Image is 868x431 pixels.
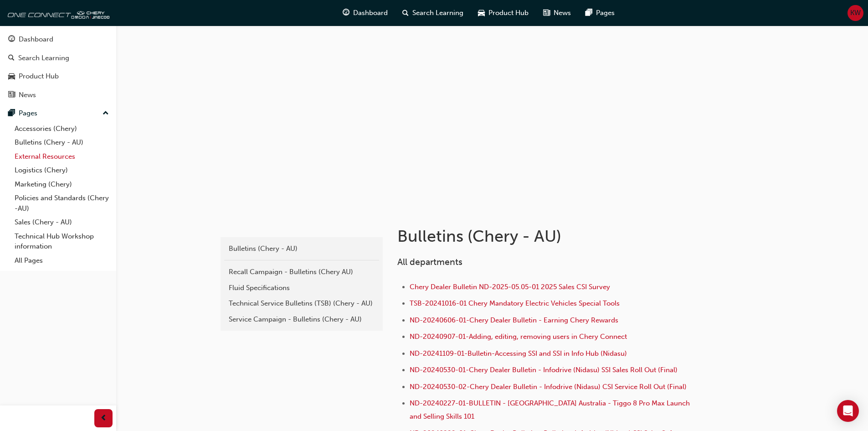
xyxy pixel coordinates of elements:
[410,332,627,341] a: ND-20240907-01-Adding, editing, removing users in Chery Connect
[11,163,113,177] a: Logistics (Chery)
[11,191,113,215] a: Policies and Standards (Chery -AU)
[5,4,109,22] img: oneconnect
[847,5,863,21] button: KW
[19,108,37,119] div: Pages
[488,8,529,18] span: Product Hub
[335,4,395,22] a: guage-iconDashboard
[410,366,678,374] a: ND-20240530-01-Chery Dealer Bulletin - Infodrive (Nidasu) SSI Sales Roll Out (Final)
[343,7,349,19] span: guage-icon
[578,4,622,22] a: pages-iconPages
[586,7,592,19] span: pages-icon
[837,400,859,422] div: Open Intercom Messenger
[224,312,379,327] a: Service Campaign - Bulletins (Chery - AU)
[395,4,471,22] a: search-iconSearch Learning
[11,150,113,164] a: External Resources
[11,135,113,150] a: Bulletins (Chery - AU)
[229,298,375,309] div: Technical Service Bulletins (TSB) (Chery - AU)
[19,34,53,45] div: Dashboard
[8,109,15,118] span: pages-icon
[224,296,379,312] a: Technical Service Bulletins (TSB) (Chery - AU)
[19,90,36,100] div: News
[402,7,409,19] span: search-icon
[11,177,113,192] a: Marketing (Chery)
[471,4,536,22] a: car-iconProduct Hub
[410,316,618,324] a: ND-20240606-01-Chery Dealer Bulletin - Earning Chery Rewards
[11,215,113,229] a: Sales (Chery - AU)
[4,87,113,104] a: News
[229,267,375,277] div: Recall Campaign - Bulletins (Chery AU)
[18,53,69,63] div: Search Learning
[11,122,113,136] a: Accessories (Chery)
[11,229,113,254] a: Technical Hub Workshop information
[8,36,15,44] span: guage-icon
[224,264,379,280] a: Recall Campaign - Bulletins (Chery AU)
[478,7,485,19] span: car-icon
[19,71,59,82] div: Product Hub
[850,8,861,18] span: KW
[410,299,620,307] a: TSB-20241016-01 Chery Mandatory Electric Vehicles Special Tools
[224,241,379,257] a: Bulletins (Chery - AU)
[4,29,113,105] button: DashboardSearch LearningProduct HubNews
[4,105,113,122] button: Pages
[4,31,113,48] a: Dashboard
[229,283,375,293] div: Fluid Specifications
[397,226,696,246] h1: Bulletins (Chery - AU)
[229,314,375,325] div: Service Campaign - Bulletins (Chery - AU)
[353,8,388,18] span: Dashboard
[4,68,113,85] a: Product Hub
[8,91,15,99] span: news-icon
[229,244,375,254] div: Bulletins (Chery - AU)
[410,399,692,421] a: ND-20240227-01-BULLETIN - [GEOGRAPHIC_DATA] Australia - Tiggo 8 Pro Max Launch and Selling Skills...
[8,73,15,81] span: car-icon
[543,7,550,19] span: news-icon
[103,108,109,119] span: up-icon
[8,54,15,62] span: search-icon
[397,257,462,267] span: All departments
[410,383,687,391] a: ND-20240530-02-Chery Dealer Bulletin - Infodrive (Nidasu) CSI Service Roll Out (Final)
[410,349,627,358] a: ND-20241109-01-Bulletin-Accessing SSI and SSI in Info Hub (Nidasu)
[410,283,610,291] a: Chery Dealer Bulletin ND-2025-05.05-01 2025 Sales CSI Survey
[596,8,615,18] span: Pages
[224,280,379,296] a: Fluid Specifications
[11,254,113,268] a: All Pages
[100,413,107,424] span: prev-icon
[554,8,571,18] span: News
[536,4,578,22] a: news-iconNews
[4,50,113,67] a: Search Learning
[412,8,463,18] span: Search Learning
